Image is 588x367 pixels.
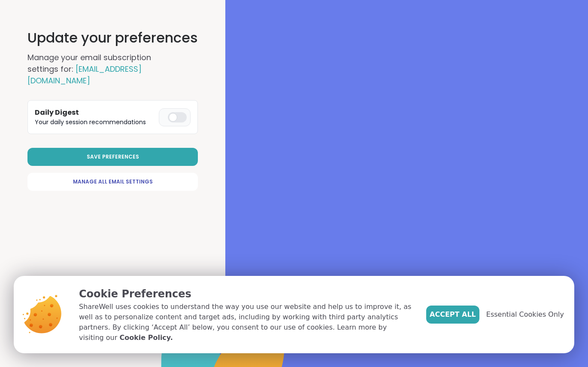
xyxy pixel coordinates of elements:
h1: Update your preferences [27,28,198,48]
p: Your daily session recommendations [35,118,155,127]
h2: Manage your email subscription settings for: [27,52,182,86]
p: ShareWell uses cookies to understand the way you use our website and help us to improve it, as we... [79,302,412,343]
p: Cookie Preferences [79,286,412,302]
a: Manage All Email Settings [27,173,198,191]
span: Essential Cookies Only [486,309,564,320]
h3: Daily Digest [35,107,155,118]
a: Cookie Policy. [119,333,173,343]
button: Save Preferences [27,148,198,166]
span: Save Preferences [87,153,139,161]
span: Manage All Email Settings [73,178,153,186]
span: [EMAIL_ADDRESS][DOMAIN_NAME] [27,64,142,86]
span: Accept All [430,309,476,320]
button: Accept All [426,306,479,324]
